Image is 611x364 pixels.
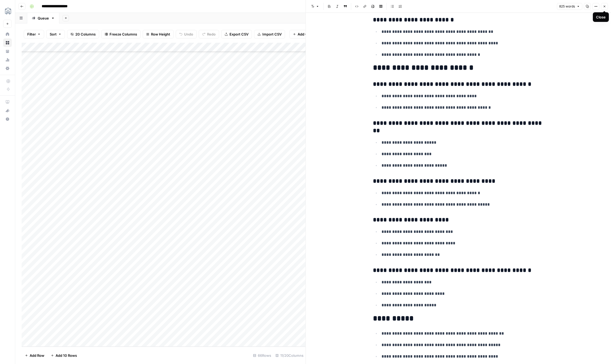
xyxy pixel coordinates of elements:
button: Add Column [289,30,322,38]
button: 825 words [557,3,582,10]
button: Sort [46,30,65,38]
span: Add Column [298,32,318,37]
div: 11/20 Columns [273,351,306,360]
span: Row Height [151,32,170,37]
button: Row Height [143,30,174,38]
div: 66 Rows [251,351,273,360]
button: Export CSV [221,30,252,38]
button: 20 Columns [67,30,99,38]
a: Queue [27,13,59,24]
button: Filter [24,30,44,38]
button: Add 10 Rows [48,351,80,360]
button: Help + Support [3,115,12,123]
span: Freeze Columns [110,32,137,37]
img: MESA Logo [3,6,13,16]
button: Workspace: MESA [3,4,12,18]
button: Add Row [22,351,48,360]
a: Usage [3,56,12,64]
span: Redo [207,32,216,37]
span: Undo [184,32,193,37]
a: Your Data [3,47,12,56]
span: 825 words [559,4,575,9]
span: Import CSV [262,32,282,37]
span: Filter [27,32,36,37]
span: Sort [50,32,57,37]
button: Redo [199,30,219,38]
a: Home [3,30,12,38]
button: Freeze Columns [101,30,141,38]
div: Close [596,14,606,20]
button: What's new? [3,106,12,115]
span: 20 Columns [75,32,96,37]
a: Browse [3,38,12,47]
a: AirOps Academy [3,98,12,106]
div: What's new? [3,107,11,115]
div: Queue [38,15,49,21]
span: Export CSV [229,32,248,37]
button: Undo [176,30,197,38]
span: Add Row [30,353,44,358]
button: Import CSV [254,30,285,38]
a: Settings [3,64,12,73]
span: Add 10 Rows [56,353,77,358]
